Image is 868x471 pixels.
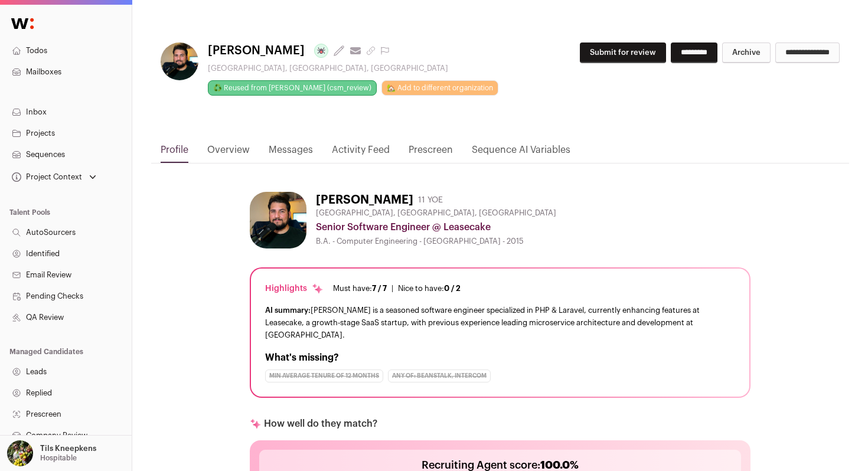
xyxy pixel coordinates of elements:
ul: | [333,284,461,293]
a: Messages [269,143,313,163]
span: 100.0% [540,460,579,470]
button: Open dropdown [9,169,99,185]
div: min average tenure of 12 months [265,369,383,382]
div: Nice to have: [398,284,461,293]
img: 2bc03cdd34cf3b138afbd085a55bef370253d1670a15f54181d63546eb657b57.jpg [161,42,198,80]
img: 6689865-medium_jpg [7,440,33,466]
p: How well do they match? [264,417,377,431]
a: 🏡 Add to different organization [381,80,498,96]
img: 2bc03cdd34cf3b138afbd085a55bef370253d1670a15f54181d63546eb657b57.jpg [250,192,306,248]
div: Any of: Beanstalk, Intercom [388,369,491,382]
a: Overview [207,143,250,163]
div: Highlights [265,283,324,295]
button: Archive [722,42,771,63]
h2: What's missing? [265,351,735,365]
span: [PERSON_NAME] [208,42,305,59]
a: ♻️ Reused from [PERSON_NAME] (csm_review) [208,80,377,96]
div: [PERSON_NAME] is a seasoned software engineer specialized in PHP & Laravel, currently enhancing f... [265,304,735,341]
a: Profile [161,143,188,163]
div: Project Context [9,172,82,182]
button: Open dropdown [5,440,99,466]
span: 7 / 7 [372,284,387,292]
a: Sequence AI Variables [472,143,570,163]
h1: [PERSON_NAME] [316,192,413,208]
a: Prescreen [409,143,453,163]
div: Senior Software Engineer @ Leasecake [316,220,750,234]
div: [GEOGRAPHIC_DATA], [GEOGRAPHIC_DATA], [GEOGRAPHIC_DATA] [208,64,498,73]
button: Submit for review [580,42,666,63]
span: AI summary: [265,306,311,314]
div: Must have: [333,284,387,293]
img: Wellfound [5,12,40,35]
div: 11 YOE [418,194,443,206]
p: Tils Kneepkens [40,444,96,453]
span: [GEOGRAPHIC_DATA], [GEOGRAPHIC_DATA], [GEOGRAPHIC_DATA] [316,208,556,218]
a: Activity Feed [332,143,390,163]
span: 0 / 2 [444,284,461,292]
div: B.A. - Computer Engineering - [GEOGRAPHIC_DATA] - 2015 [316,237,750,246]
p: Hospitable [40,453,77,463]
